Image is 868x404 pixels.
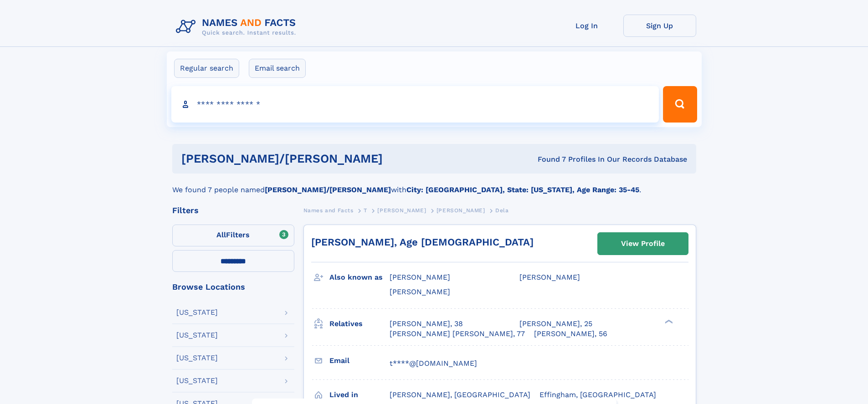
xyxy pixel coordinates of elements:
span: [PERSON_NAME] [390,287,450,296]
a: [PERSON_NAME], 25 [519,319,592,329]
button: Search Button [663,86,697,123]
a: Log In [550,15,623,37]
a: Names and Facts [303,205,354,216]
b: [PERSON_NAME]/[PERSON_NAME] [265,185,391,194]
a: [PERSON_NAME], 38 [390,319,463,329]
span: [PERSON_NAME] [437,207,485,214]
h3: Also known as [329,270,390,285]
h1: [PERSON_NAME]/[PERSON_NAME] [181,153,460,164]
span: Effingham, [GEOGRAPHIC_DATA] [539,390,656,399]
label: Email search [249,59,306,78]
div: [US_STATE] [176,332,218,339]
div: [US_STATE] [176,377,218,384]
div: Filters [172,206,294,215]
div: ❯ [663,318,673,324]
a: View Profile [598,233,688,255]
div: Found 7 Profiles In Our Records Database [460,154,687,164]
div: [US_STATE] [176,309,218,316]
a: [PERSON_NAME], 56 [534,329,607,339]
h3: Email [329,353,390,368]
span: [PERSON_NAME] [377,207,426,214]
span: T [364,207,367,214]
img: Logo Names and Facts [172,15,303,39]
div: We found 7 people named with . [172,174,696,195]
a: T [364,205,367,216]
label: Regular search [174,59,239,78]
span: All [216,230,226,239]
a: [PERSON_NAME] [377,205,426,216]
h3: Relatives [329,316,390,332]
div: Browse Locations [172,283,294,291]
h3: Lived in [329,387,390,403]
div: View Profile [621,233,665,254]
input: search input [171,86,659,123]
span: [PERSON_NAME] [519,273,580,281]
a: Sign Up [623,15,696,37]
b: City: [GEOGRAPHIC_DATA], State: [US_STATE], Age Range: 35-45 [406,185,639,194]
a: [PERSON_NAME] [PERSON_NAME], 77 [390,329,525,339]
span: [PERSON_NAME] [390,273,450,281]
div: [US_STATE] [176,354,218,362]
span: [PERSON_NAME], [GEOGRAPHIC_DATA] [390,390,530,399]
a: [PERSON_NAME], Age [DEMOGRAPHIC_DATA] [311,236,534,248]
label: Filters [172,225,294,246]
span: Dela [495,207,508,214]
a: [PERSON_NAME] [437,205,485,216]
